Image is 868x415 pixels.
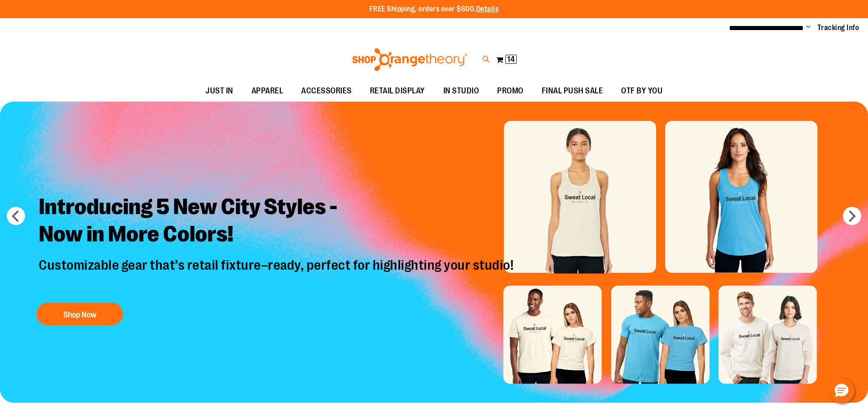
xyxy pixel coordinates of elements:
[533,81,612,102] a: FINAL PUSH SALE
[301,81,352,101] span: ACCESSORIES
[32,256,523,293] p: Customizable gear that’s retail fixture–ready, perfect for highlighting your studio!
[843,207,861,225] button: next
[292,81,361,102] a: ACCESSORIES
[612,81,672,102] a: OTF BY YOU
[370,81,425,101] span: RETAIL DISPLAY
[817,23,859,33] a: Tracking Info
[252,81,283,101] span: APPAREL
[205,81,233,101] span: JUST IN
[476,5,499,13] a: Details
[829,378,854,404] button: Hello, have a question? Let’s chat.
[7,207,25,225] button: prev
[32,186,523,330] a: Introducing 5 New City Styles -Now in More Colors! Customizable gear that’s retail fixture–ready,...
[434,81,488,102] a: IN STUDIO
[196,81,242,102] a: JUST IN
[806,23,811,32] button: Account menu
[542,81,603,101] span: FINAL PUSH SALE
[351,48,469,71] img: Shop Orangetheory
[242,81,293,102] a: APPAREL
[36,302,123,325] button: Shop Now
[443,81,479,101] span: IN STUDIO
[32,186,523,256] h2: Introducing 5 New City Styles - Now in More Colors!
[497,81,524,101] span: PROMO
[507,55,515,64] span: 14
[488,81,533,102] a: PROMO
[370,4,499,15] p: FREE Shipping, orders over $600.
[361,81,434,102] a: RETAIL DISPLAY
[621,81,663,101] span: OTF BY YOU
